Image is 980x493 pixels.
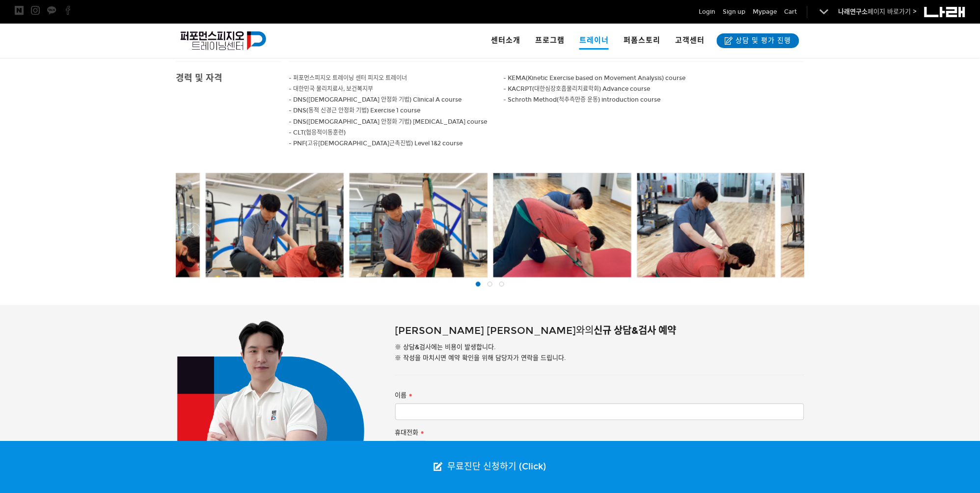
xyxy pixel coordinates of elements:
[504,85,651,92] span: - KACRPT(대한심장호흡물리치료학회) Advance course
[785,7,797,17] a: Cart
[484,24,528,58] a: 센터소개
[289,129,346,136] span: - CLT(협응적이동훈련)
[839,8,917,16] a: 나래연구소페이지 바로가기 >
[594,325,677,337] span: 신규 상담&검사 예약
[289,118,487,125] span: - DNS([DEMOGRAPHIC_DATA] 안정화 기법) [MEDICAL_DATA] course
[395,342,804,353] p: ※ 상담&검사에는 비용이 발생합니다.
[289,140,463,147] span: - PNF(고유[DEMOGRAPHIC_DATA]근촉진법) Level 1&2 course
[528,24,572,58] a: 프로그램
[504,96,661,103] span: - Schroth Method(척추측만증 운동) introduction course
[572,24,616,58] a: 트레이너
[624,36,660,45] span: 퍼폼스토리
[176,73,222,83] span: 경력 및 자격
[753,7,777,17] a: Mypage
[504,75,686,82] span: - KEMA(Kinetic Exercise based on Movement Analysis) course
[289,85,373,92] span: - 대한민국 물리치료사, 보건복지부
[491,36,520,45] span: 센터소개
[395,353,804,364] p: ※ 작성을 마치시면 예약 확인을 위해 담당자가 연락을 드립니다.
[839,8,868,16] strong: 나래연구소
[699,7,716,17] a: Login
[717,33,799,48] a: 상담 및 평가 진행
[579,32,609,50] span: 트레이너
[289,75,407,82] span: - 퍼포먼스피지오 트레이닝 센터 피지오 트레이너
[395,325,594,337] span: [PERSON_NAME] [PERSON_NAME]와의
[675,36,705,45] span: 고객센터
[535,36,565,45] span: 프로그램
[424,441,556,493] a: 무료진단 신청하기 (Click)
[723,7,746,17] a: Sign up
[668,24,712,58] a: 고객센터
[289,96,462,103] span: - DNS([DEMOGRAPHIC_DATA] 안정화 기법) Clinical A course
[733,36,791,46] span: 상담 및 평가 진행
[289,107,420,114] span: - DNS(동적 신경근 안정화 기법) Exercise 1 course
[616,24,668,58] a: 퍼폼스토리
